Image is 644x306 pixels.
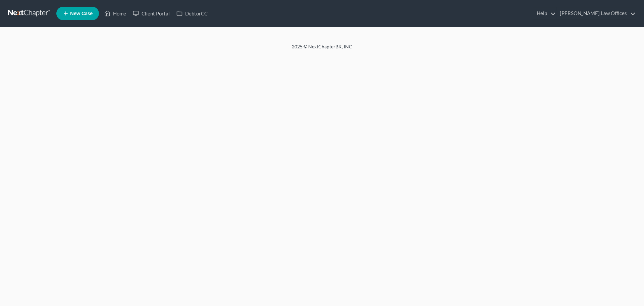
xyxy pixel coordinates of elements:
[556,7,636,19] a: [PERSON_NAME] Law Offices
[129,7,173,19] a: Client Portal
[101,7,129,19] a: Home
[56,7,99,20] new-legal-case-button: New Case
[533,7,556,19] a: Help
[131,43,513,55] div: 2025 © NextChapterBK, INC
[173,7,211,19] a: DebtorCC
